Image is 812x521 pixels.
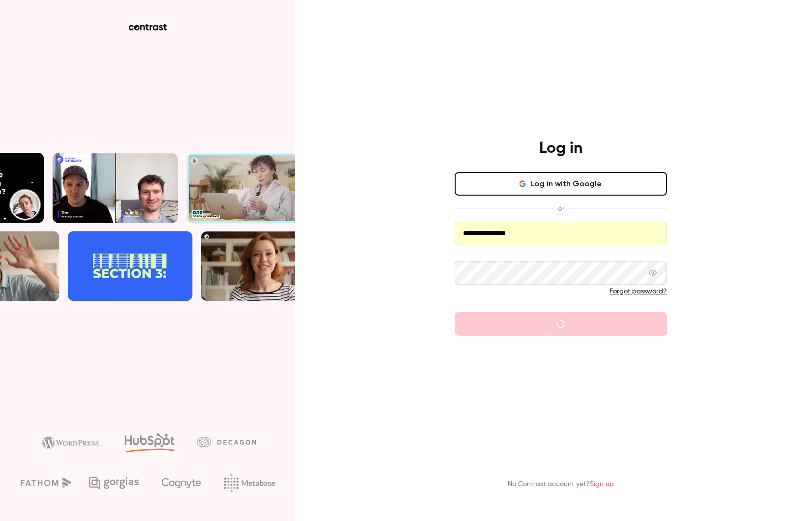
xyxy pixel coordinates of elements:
[590,481,614,488] a: Sign up
[609,288,667,295] a: Forgot password?
[553,203,569,214] span: or
[508,479,614,490] p: No Contrast account yet?
[197,436,256,447] img: decagon
[455,172,667,196] button: Log in with Google
[539,139,582,158] h4: Log in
